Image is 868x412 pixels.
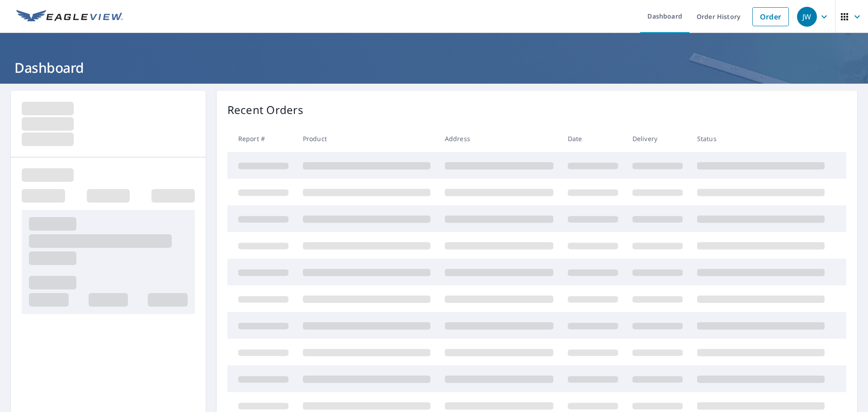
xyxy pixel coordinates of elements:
[752,7,789,26] a: Order
[296,125,438,152] th: Product
[438,125,561,152] th: Address
[625,125,690,152] th: Delivery
[227,125,296,152] th: Report #
[11,58,857,77] h1: Dashboard
[227,102,303,118] p: Recent Orders
[797,7,817,27] div: JW
[690,125,832,152] th: Status
[16,10,123,24] img: EV Logo
[561,125,625,152] th: Date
